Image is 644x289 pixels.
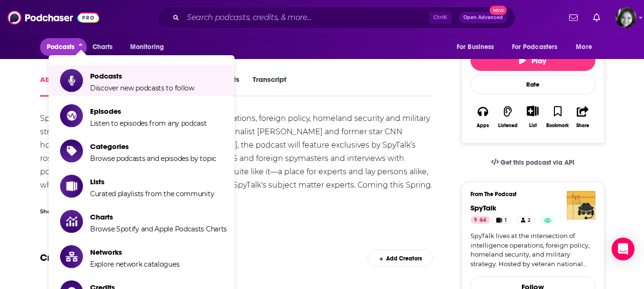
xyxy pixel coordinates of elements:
[368,249,433,266] div: Add Creators
[520,100,545,134] div: Show More ButtonList
[512,40,558,54] span: For Podcasters
[90,225,227,233] span: Browse Spotify and Apple Podcasts Charts
[576,40,592,54] span: More
[90,177,214,186] span: Lists
[490,6,507,15] span: New
[498,123,518,129] div: Listened
[40,38,87,56] button: close menu
[483,151,583,174] a: Get this podcast via API
[492,216,511,224] a: 1
[501,159,574,167] span: Get this podcast via API
[615,7,636,28] img: User Profile
[470,216,490,224] a: 64
[90,119,207,128] span: Listen to episodes from any podcast
[545,100,570,134] button: Bookmark
[612,238,634,260] div: Open Intercom Messenger
[463,15,503,20] span: Open Advanced
[123,38,176,56] button: open menu
[615,7,636,28] span: Logged in as ShailiPriya
[529,122,537,129] div: List
[40,75,61,97] a: About
[569,38,604,56] button: open menu
[90,248,179,257] span: Networks
[86,38,119,56] a: Charts
[480,216,486,225] span: 64
[576,123,589,129] div: Share
[90,154,216,163] span: Browse podcasts and episodes by topic
[523,106,542,116] button: Show More Button
[90,260,179,269] span: Explore network catalogues
[470,203,496,212] a: SpyTalk
[470,191,588,198] h3: From The Podcast
[505,216,507,225] span: 1
[567,191,595,219] img: SpyTalk
[429,11,451,24] span: Ctrl K
[517,216,535,224] a: 2
[570,100,595,134] button: Share
[40,252,119,264] a: Creators & Guests
[528,216,531,225] span: 2
[90,84,194,92] span: Discover new podcasts to follow
[519,56,546,65] span: Play
[477,123,489,129] div: Apps
[495,100,520,134] button: Listened
[470,50,595,71] button: Play
[253,75,286,97] a: Transcript
[546,123,569,129] div: Bookmark
[47,40,75,54] span: Podcasts
[90,107,207,116] span: Episodes
[90,71,194,80] span: Podcasts
[92,40,113,54] span: Charts
[470,75,595,94] div: Rate
[459,12,507,23] button: Open AdvancedNew
[157,7,515,29] div: Search podcasts, credits, & more...
[90,189,214,198] span: Curated playlists from the community
[470,100,495,134] button: Apps
[130,40,164,54] span: Monitoring
[183,10,429,25] input: Search podcasts, credits, & more...
[450,38,506,56] button: open menu
[615,7,636,28] button: Show profile menu
[470,231,595,269] a: SpyTalk lives at the intersection of intelligence operations, foreign policy, homeland security, ...
[90,212,227,221] span: Charts
[565,10,582,26] a: Show notifications dropdown
[8,9,99,27] img: Podchaser - Follow, Share and Rate Podcasts
[589,10,604,26] a: Show notifications dropdown
[506,38,572,56] button: open menu
[457,40,494,54] span: For Business
[90,142,216,151] span: Categories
